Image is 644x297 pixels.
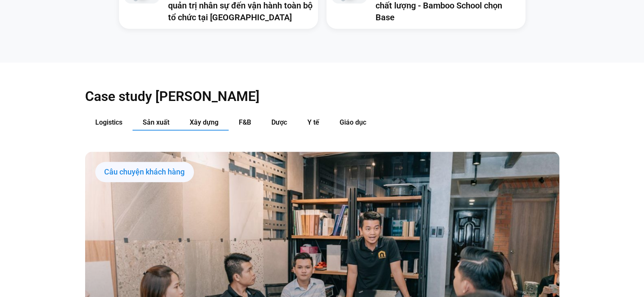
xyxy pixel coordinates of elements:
span: Y tế [307,118,319,126]
span: Xây dựng [190,118,218,126]
h2: Case study [PERSON_NAME] [85,88,559,105]
div: Câu chuyện khách hàng [95,162,194,182]
span: Dược [271,118,287,126]
span: Giáo dục [340,118,366,126]
span: F&B [239,118,251,126]
span: Sản xuất [143,118,169,126]
span: Logistics [95,118,122,126]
